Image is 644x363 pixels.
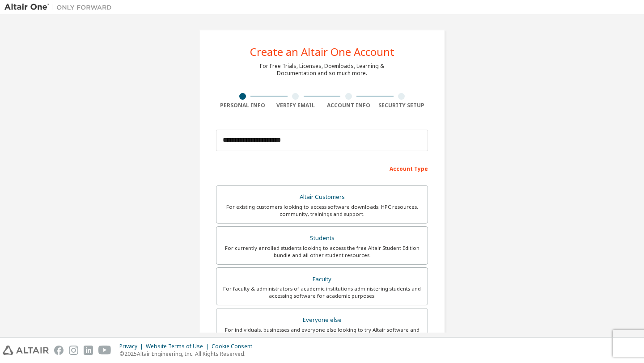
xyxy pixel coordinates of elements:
[146,343,212,350] div: Website Terms of Use
[119,343,146,350] div: Privacy
[250,46,394,57] div: Create an Altair One Account
[222,285,422,300] div: For faculty & administrators of academic institutions administering students and accessing softwa...
[212,343,258,350] div: Cookie Consent
[269,102,322,109] div: Verify Email
[222,273,422,286] div: Faculty
[216,161,428,175] div: Account Type
[98,346,111,355] img: youtube.svg
[222,203,422,218] div: For existing customers looking to access software downloads, HPC resources, community, trainings ...
[3,346,49,355] img: altair_logo.svg
[222,191,422,203] div: Altair Customers
[222,326,422,341] div: For individuals, businesses and everyone else looking to try Altair software and explore our prod...
[4,3,116,12] img: Altair One
[54,346,64,355] img: facebook.svg
[222,245,422,259] div: For currently enrolled students looking to access the free Altair Student Edition bundle and all ...
[119,350,258,358] p: © 2025 Altair Engineering, Inc. All Rights Reserved.
[260,63,384,77] div: For Free Trials, Licenses, Downloads, Learning & Documentation and so much more.
[216,102,269,109] div: Personal Info
[222,232,422,245] div: Students
[375,102,428,109] div: Security Setup
[69,346,78,355] img: instagram.svg
[322,102,375,109] div: Account Info
[84,346,93,355] img: linkedin.svg
[222,314,422,326] div: Everyone else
